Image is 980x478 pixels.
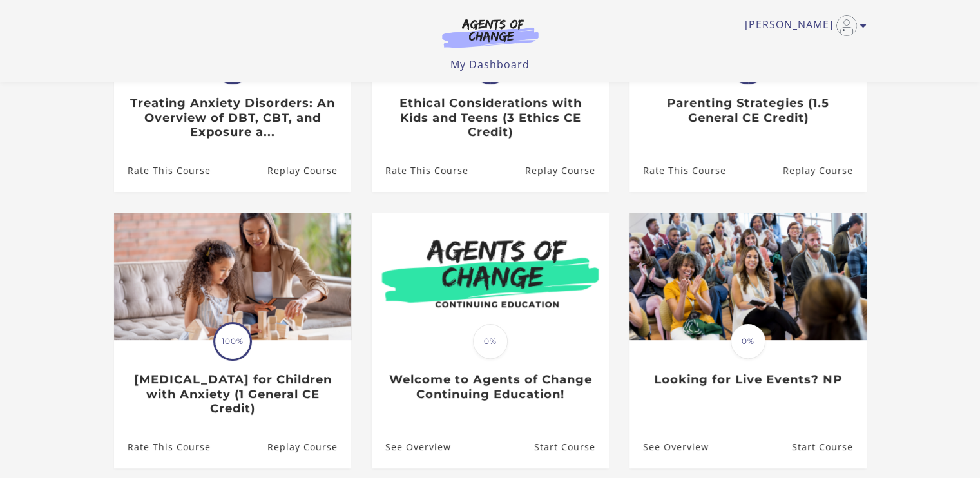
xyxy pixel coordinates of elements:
h3: Looking for Live Events? NP [643,372,852,387]
span: 100% [215,324,250,359]
a: Ethical Considerations with Kids and Teens (3 Ethics CE Credit): Resume Course [524,150,608,192]
a: Welcome to Agents of Change Continuing Education!: Resume Course [533,426,608,468]
a: Parenting Strategies (1.5 General CE Credit): Resume Course [782,150,866,192]
a: Looking for Live Events? NP: Resume Course [791,426,866,468]
a: Looking for Live Events? NP: See Overview [629,426,709,468]
a: Ethical Considerations with Kids and Teens (3 Ethics CE Credit): Rate This Course [372,150,468,192]
h3: Parenting Strategies (1.5 General CE Credit) [643,96,852,125]
span: 0% [731,324,765,359]
a: Parenting Strategies (1.5 General CE Credit): Rate This Course [629,150,726,192]
h3: Welcome to Agents of Change Continuing Education! [385,372,595,401]
img: Agents of Change Logo [428,18,552,48]
h3: Ethical Considerations with Kids and Teens (3 Ethics CE Credit) [385,96,595,140]
h3: Treating Anxiety Disorders: An Overview of DBT, CBT, and Exposure a... [128,96,337,140]
h3: [MEDICAL_DATA] for Children with Anxiety (1 General CE Credit) [128,372,337,416]
a: Treating Anxiety Disorders: An Overview of DBT, CBT, and Exposure a...: Rate This Course [114,150,211,192]
a: Welcome to Agents of Change Continuing Education!: See Overview [372,426,451,468]
a: Treating Anxiety Disorders: An Overview of DBT, CBT, and Exposure a...: Resume Course [267,150,351,192]
span: 0% [473,324,508,359]
a: Play Therapy for Children with Anxiety (1 General CE Credit): Rate This Course [114,426,211,468]
a: Play Therapy for Children with Anxiety (1 General CE Credit): Resume Course [267,426,351,468]
a: Toggle menu [745,15,860,36]
a: My Dashboard [450,57,530,72]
